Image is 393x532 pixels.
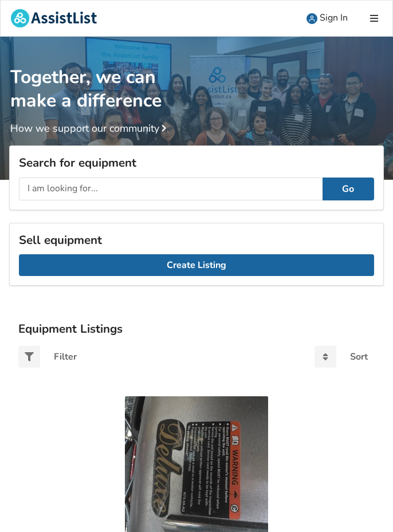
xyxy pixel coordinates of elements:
a: user icon Sign In [296,1,358,36]
button: Go [323,178,374,200]
h3: Equipment Listings [18,321,375,336]
h3: Search for equipment [19,155,374,170]
a: Create Listing [19,254,374,276]
div: Sort [350,352,368,361]
div: Filter [54,352,77,361]
h3: Sell equipment [19,232,374,247]
input: I am looking for... [19,178,323,200]
img: user icon [306,13,317,24]
span: Sign In [320,11,348,24]
img: assistlist-logo [11,9,97,27]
